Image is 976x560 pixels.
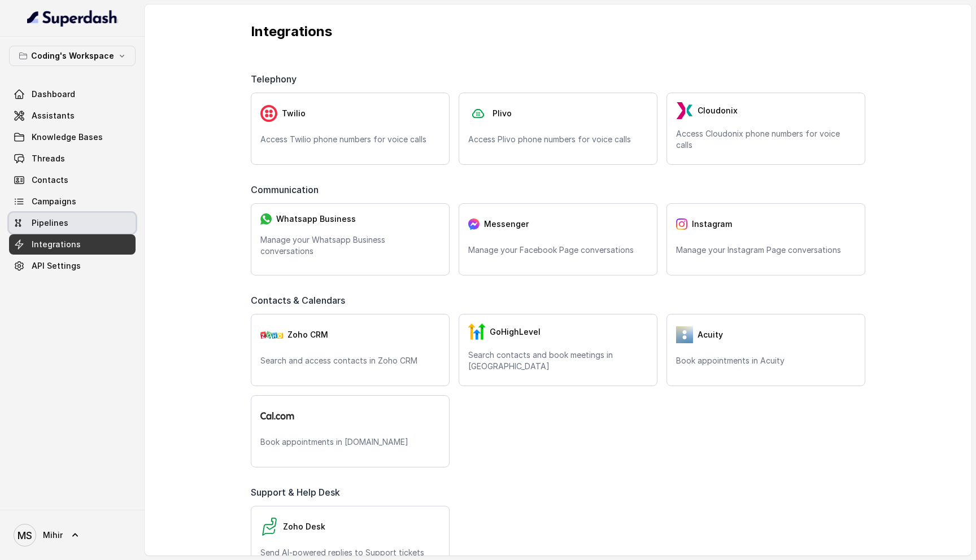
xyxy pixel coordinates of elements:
[32,132,103,143] span: Knowledge Bases
[676,326,693,343] img: 5vvjV8cQY1AVHSZc2N7qU9QabzYIM+zpgiA0bbq9KFoni1IQNE8dHPp0leJjYW31UJeOyZnSBUO77gdMaNhFCgpjLZzFnVhVC...
[32,239,81,250] span: Integrations
[260,436,440,448] p: Book appointments in [DOMAIN_NAME]
[32,174,68,186] span: Contacts
[676,355,856,366] p: Book appointments in Acuity
[251,72,301,86] span: Telephony
[251,485,345,499] span: Support & Help Desk
[283,521,325,532] span: Zoho Desk
[43,530,63,541] span: Mihir
[32,153,65,164] span: Threads
[251,23,865,41] p: Integrations
[468,349,648,372] p: Search contacts and book meetings in [GEOGRAPHIC_DATA]
[9,84,136,104] a: Dashboard
[32,110,75,121] span: Assistants
[698,329,723,340] span: Acuity
[260,547,440,558] p: Send AI-powered replies to Support tickets
[18,530,32,541] text: MS
[490,326,541,338] span: GoHighLevel
[251,294,350,307] span: Contacts & Calendars
[9,256,136,276] a: API Settings
[9,170,136,190] a: Contacts
[9,106,136,126] a: Assistants
[251,183,323,196] span: Communication
[9,46,136,66] button: Coding's Workspace
[698,105,738,116] span: Cloudonix
[260,331,283,339] img: zohoCRM.b78897e9cd59d39d120b21c64f7c2b3a.svg
[468,323,485,340] img: GHL.59f7fa3143240424d279.png
[484,218,529,230] span: Messenger
[9,148,136,169] a: Threads
[260,234,440,257] p: Manage your Whatsapp Business conversations
[32,260,81,272] span: API Settings
[260,105,277,122] img: twilio.7c09a4f4c219fa09ad352260b0a8157b.svg
[468,134,648,145] p: Access Plivo phone numbers for voice calls
[676,102,693,119] img: LzEnlUgADIwsuYwsTIxNLkxQDEyBEgDTDZAMjs1Qgy9jUyMTMxBzEB8uASKBKLgDqFxF08kI1lQAAAABJRU5ErkJggg==
[260,412,294,419] img: logo.svg
[31,49,114,63] p: Coding's Workspace
[9,191,136,212] a: Campaigns
[692,218,732,230] span: Instagram
[27,9,118,27] img: light.svg
[9,213,136,233] a: Pipelines
[276,213,356,225] span: Whatsapp Business
[468,105,488,123] img: plivo.d3d850b57a745af99832d897a96997ac.svg
[493,108,512,119] span: Plivo
[32,196,76,207] span: Campaigns
[260,134,440,145] p: Access Twilio phone numbers for voice calls
[468,244,648,256] p: Manage your Facebook Page conversations
[32,89,75,100] span: Dashboard
[9,519,136,551] a: Mihir
[468,218,480,230] img: messenger.2e14a0163066c29f9ca216c7989aa592.svg
[260,213,272,225] img: whatsapp.f50b2aaae0bd8934e9105e63dc750668.svg
[282,108,306,119] span: Twilio
[676,128,856,151] p: Access Cloudonix phone numbers for voice calls
[676,244,856,256] p: Manage your Instagram Page conversations
[9,234,136,255] a: Integrations
[260,355,440,366] p: Search and access contacts in Zoho CRM
[676,218,687,230] img: instagram.04eb0078a085f83fc525.png
[32,217,68,229] span: Pipelines
[287,329,328,340] span: Zoho CRM
[9,127,136,147] a: Knowledge Bases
